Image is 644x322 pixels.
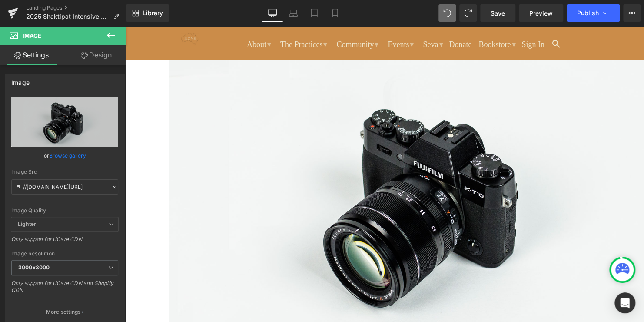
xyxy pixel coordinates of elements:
[262,4,283,22] a: Desktop
[18,221,36,227] b: Lighter
[198,14,202,23] span: ▾
[294,9,319,26] a: Seva▾
[11,169,118,175] div: Image Src
[577,10,599,17] span: Publish
[529,9,553,18] span: Preview
[304,4,325,22] a: Tablet
[284,14,288,23] span: ▾
[11,74,30,86] div: Image
[142,14,146,23] span: ▾
[5,302,124,322] button: More settings
[152,9,204,26] a: The Practices▾
[23,32,41,39] span: Image
[208,9,255,26] a: Community▾
[143,9,163,17] span: Library
[386,14,390,23] span: ▾
[11,236,118,248] div: Only support for UCare CDN
[11,179,118,195] input: Link
[249,14,253,23] span: ▾
[126,4,169,22] a: New Library
[49,148,86,163] a: Browse gallery
[11,251,118,257] div: Image Resolution
[459,4,477,22] button: Redo
[65,45,128,65] a: Design
[26,4,126,11] a: Landing Pages
[283,4,304,22] a: Laptop
[18,264,50,271] b: 3000x3000
[46,308,81,316] p: More settings
[491,9,505,18] span: Save
[11,151,118,160] div: or
[623,4,641,22] button: More
[118,9,148,26] a: About▾
[11,280,118,299] div: Only support for UCare CDN and Shopify CDN
[396,14,419,26] a: Sign In
[350,9,392,26] a: Bookstore▾
[259,9,290,26] a: Events▾
[427,13,436,26] a: Search
[55,7,73,19] img: The Siddha Yoga Foundation Limited
[438,4,456,22] button: Undo
[325,4,345,22] a: Mobile
[567,4,620,22] button: Publish
[323,14,346,26] a: Donate
[313,14,317,23] span: ▾
[26,13,110,20] span: 2025 Shaktipat Intensive Landing
[614,292,635,313] div: Open Intercom Messenger
[519,4,563,22] a: Preview
[11,208,118,214] div: Image Quality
